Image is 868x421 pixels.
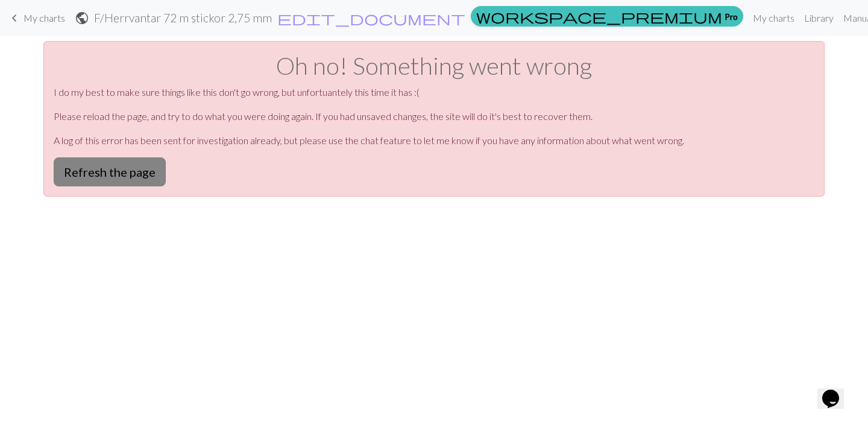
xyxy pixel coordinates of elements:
p: I do my best to make sure things like this don't go wrong, but unfortuantely this time it has :( [54,85,814,100]
span: My charts [24,12,65,24]
p: Please reload the page, and try to do what you were doing again. If you had unsaved changes, the ... [54,109,814,124]
iframe: chat widget [817,373,856,409]
a: My charts [7,8,65,28]
span: edit_document [277,10,465,27]
a: My charts [748,6,799,30]
span: public [75,10,89,27]
span: workspace_premium [476,8,722,25]
a: Library [799,6,838,30]
button: Refresh the page [54,157,166,186]
h2: F / Herrvantar 72 m stickor 2,75 mm [94,11,272,25]
h1: Oh no! Something went wrong [54,51,814,80]
span: keyboard_arrow_left [7,10,22,27]
p: A log of this error has been sent for investigation already, but please use the chat feature to l... [54,133,814,148]
a: Pro [471,6,743,27]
